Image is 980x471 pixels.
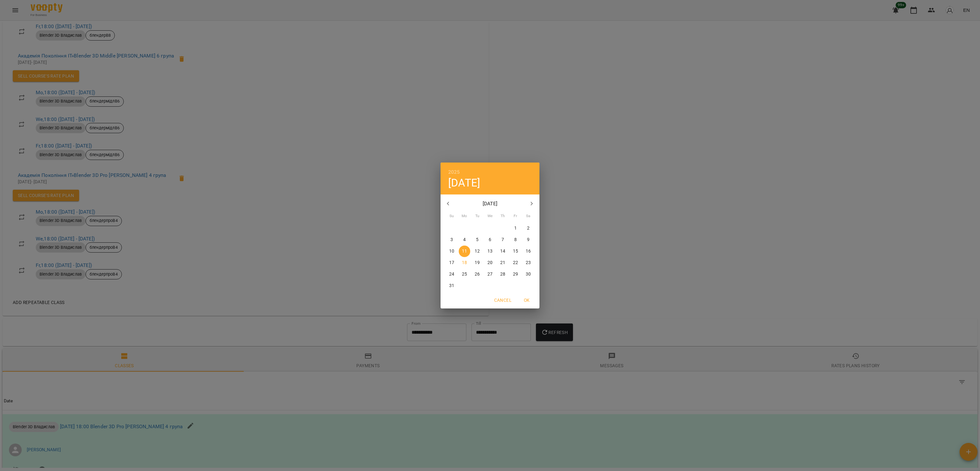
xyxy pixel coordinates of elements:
p: 27 [487,271,493,277]
button: 11 [459,246,470,257]
button: 16 [523,246,534,257]
button: 18 [459,257,470,269]
button: 8 [510,234,521,246]
p: 28 [500,271,505,277]
p: [DATE] [456,200,524,208]
p: 14 [500,248,505,254]
button: 28 [497,269,509,280]
button: 7 [497,234,509,246]
button: OK [516,294,537,306]
p: 5 [476,237,479,243]
button: 31 [446,280,457,292]
button: 19 [471,257,483,269]
button: 27 [484,269,496,280]
p: 15 [513,248,518,254]
button: 1 [510,223,521,234]
button: 12 [471,246,483,257]
p: 22 [513,260,518,266]
p: 24 [449,271,454,277]
span: Cancel [494,296,511,304]
button: 4 [459,234,470,246]
p: 10 [449,248,454,254]
span: We [484,213,496,219]
button: 13 [484,246,496,257]
button: 29 [510,269,521,280]
p: 30 [526,271,531,277]
p: 17 [449,260,454,266]
p: 8 [514,237,517,243]
button: 25 [459,269,470,280]
p: 19 [475,260,480,266]
p: 12 [475,248,480,254]
p: 6 [489,237,491,243]
button: 30 [523,269,534,280]
p: 20 [487,260,493,266]
button: 6 [484,234,496,246]
button: 23 [523,257,534,269]
button: 5 [471,234,483,246]
button: 15 [510,246,521,257]
p: 26 [475,271,480,277]
p: 18 [462,260,467,266]
button: [DATE] [448,176,480,189]
button: 24 [446,269,457,280]
p: 7 [501,237,504,243]
span: Su [446,213,457,219]
span: Mo [459,213,470,219]
p: 11 [462,248,467,254]
span: Tu [471,213,483,219]
p: 2 [527,225,530,232]
button: 2025 [448,168,460,177]
button: 3 [446,234,457,246]
p: 3 [450,237,453,243]
p: 23 [526,260,531,266]
button: 10 [446,246,457,257]
p: 16 [526,248,531,254]
span: Th [497,213,509,219]
button: 2 [523,223,534,234]
p: 1 [514,225,517,232]
span: OK [519,296,534,304]
p: 13 [487,248,493,254]
button: 9 [523,234,534,246]
span: Sa [523,213,534,219]
button: 20 [484,257,496,269]
button: 17 [446,257,457,269]
button: 14 [497,246,509,257]
button: 22 [510,257,521,269]
button: 21 [497,257,509,269]
span: Fr [510,213,521,219]
p: 21 [500,260,505,266]
button: 26 [471,269,483,280]
p: 31 [449,283,454,289]
p: 4 [463,237,466,243]
p: 25 [462,271,467,277]
button: Cancel [492,294,514,306]
p: 9 [527,237,530,243]
p: 29 [513,271,518,277]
